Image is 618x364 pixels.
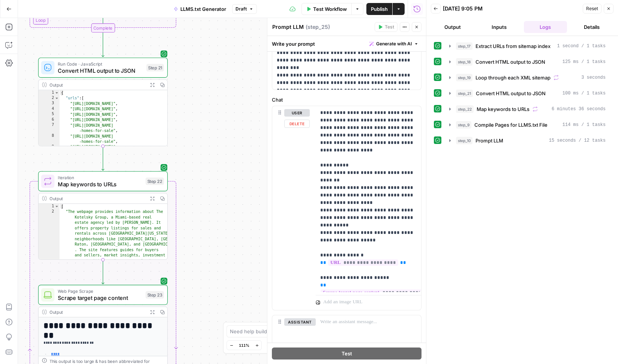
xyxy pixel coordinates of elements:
[586,5,598,12] span: Reset
[58,288,142,295] span: Web Page Scrape
[91,23,115,33] div: Complete
[366,3,392,15] button: Publish
[39,117,60,123] div: 6
[549,137,606,144] span: 15 seconds / 12 tasks
[445,87,610,99] button: 100 ms / 1 tasks
[102,33,104,57] g: Edge from step_19-iteration-end to step_21
[562,121,606,128] span: 114 ms / 1 tasks
[284,109,310,117] button: user
[313,5,347,13] span: Test Workflow
[146,64,164,71] div: Step 21
[102,260,104,284] g: Edge from step_22 to step_23
[456,105,474,113] span: step_22
[49,195,145,202] div: Output
[54,204,59,209] span: Toggle code folding, rows 1 through 104
[475,42,550,50] span: Extract URLs from sitemap index
[445,40,610,52] button: 1 second / 1 tasks
[375,22,397,32] button: Test
[445,103,610,115] button: 6 minutes 36 seconds
[39,123,60,134] div: 7
[445,135,610,147] button: 15 seconds / 12 tasks
[301,3,351,15] button: Test Workflow
[477,105,529,113] span: Map keywords to URLs
[102,146,104,171] g: Edge from step_21 to step_22
[39,144,60,150] div: 9
[562,58,606,65] span: 125 ms / 1 tasks
[39,106,60,112] div: 4
[476,90,546,97] span: Convert HTML output to JSON
[366,39,421,49] button: Generate with AI
[58,174,142,181] span: Iteration
[456,137,472,144] span: step_10
[58,180,142,188] span: Map keywords to URLs
[557,43,606,49] span: 1 second / 1 tasks
[58,294,142,302] span: Scrape target page content
[267,36,426,51] div: Write your prompt
[145,177,164,185] div: Step 22
[581,74,606,81] span: 3 seconds
[39,101,60,106] div: 3
[145,291,164,299] div: Step 23
[562,90,606,97] span: 100 ms / 1 tasks
[376,40,412,47] span: Generate with AI
[306,23,330,31] span: ( step_25 )
[272,23,304,31] textarea: Prompt LLM
[342,350,352,357] span: Test
[272,96,421,103] label: Chat
[474,121,547,129] span: Compile Pages for LLMS.txt File
[54,96,59,101] span: Toggle code folding, rows 2 through 105
[272,348,421,360] button: Test
[475,74,550,81] span: Loop through each XML sitemap
[54,90,59,96] span: Toggle code folding, rows 1 through 106
[284,318,316,326] button: assistant
[39,112,60,117] div: 5
[456,121,471,129] span: step_9
[445,56,610,68] button: 125 ms / 1 tasks
[475,58,545,66] span: Convert HTML output to JSON
[456,90,473,97] span: step_21
[272,106,310,310] div: userDelete
[49,309,145,315] div: Output
[232,4,257,14] button: Draft
[445,119,610,131] button: 114 ms / 1 tasks
[39,204,60,209] div: 1
[169,3,231,15] button: LLMS.txt Generator
[385,24,394,30] span: Test
[39,96,60,101] div: 2
[58,60,143,67] span: Run Code · JavaScript
[235,6,247,12] span: Draft
[38,171,168,260] div: IterationMap keywords to URLsStep 22Output[ "The webpage provides information about The Kotelsky ...
[38,23,168,33] div: Complete
[49,81,145,88] div: Output
[431,21,474,33] button: Output
[39,90,60,96] div: 1
[552,106,606,112] span: 6 minutes 36 seconds
[475,137,503,144] span: Prompt LLM
[38,58,168,146] div: Run Code · JavaScriptConvert HTML output to JSONStep 21Output{ "urls":[ "[URL][DOMAIN_NAME]", "[U...
[39,133,60,144] div: 8
[58,66,143,75] span: Convert HTML output to JSON
[456,58,472,66] span: step_18
[456,74,472,81] span: step_19
[477,21,521,33] button: Inputs
[583,4,601,13] button: Reset
[39,209,60,296] div: 2
[570,21,613,33] button: Details
[524,21,567,33] button: Logs
[239,342,249,348] span: 111%
[445,72,610,84] button: 3 seconds
[371,5,388,13] span: Publish
[180,5,226,13] span: LLMS.txt Generator
[456,42,472,50] span: step_17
